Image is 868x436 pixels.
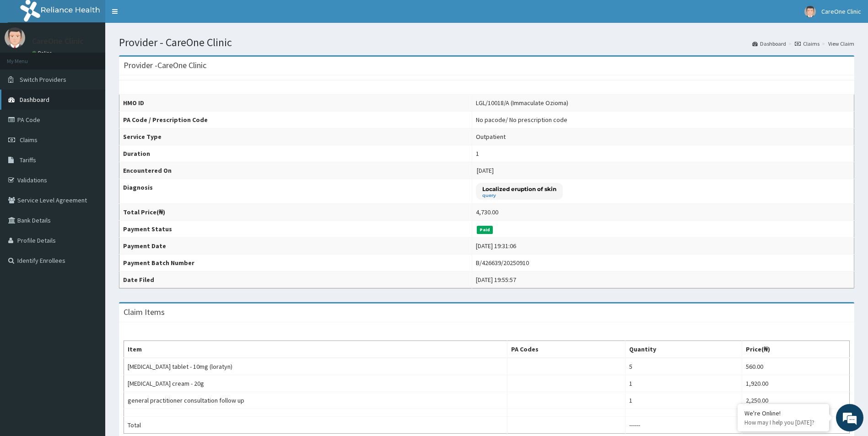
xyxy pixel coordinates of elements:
[124,61,206,69] h3: Provider - CareOne Clinic
[742,358,850,375] td: 560.00
[119,95,472,112] th: HMO ID
[5,250,174,282] textarea: Type your message and hit 'Enter'
[124,417,507,434] td: Total
[124,308,165,316] h3: Claim Items
[17,46,37,69] img: d_794563401_company_1708531726252_794563401
[795,40,819,48] a: Claims
[828,40,854,48] a: View Claim
[625,392,742,409] td: 1
[48,51,154,63] div: Chat with us now
[742,392,850,409] td: 2,250.00
[625,341,742,358] th: Quantity
[119,271,472,288] th: Date Filed
[119,179,472,204] th: Diagnosis
[742,341,850,358] th: Price(₦)
[20,96,49,104] span: Dashboard
[477,166,494,175] span: [DATE]
[20,136,38,144] span: Claims
[804,6,816,17] img: User Image
[476,149,479,158] div: 1
[119,128,472,145] th: Service Type
[20,156,36,164] span: Tariffs
[744,419,822,426] p: How may I help you today?
[744,409,822,417] div: We're Online!
[752,40,786,48] a: Dashboard
[476,115,567,124] div: No pacode / No prescription code
[119,238,472,255] th: Payment Date
[5,27,25,48] img: User Image
[119,112,472,128] th: PA Code / Prescription Code
[119,37,854,48] h1: Provider - CareOne Clinic
[482,193,556,198] small: query
[742,375,850,392] td: 1,920.00
[476,241,516,250] div: [DATE] 19:31:06
[476,258,529,267] div: B/426639/20250910
[477,226,493,234] span: Paid
[476,275,516,284] div: [DATE] 19:55:57
[124,375,507,392] td: [MEDICAL_DATA] cream - 20g
[507,341,625,358] th: PA Codes
[476,132,506,141] div: Outpatient
[482,185,556,193] p: Localized eruption of skin
[119,162,472,179] th: Encountered On
[625,417,742,434] td: ------
[625,358,742,375] td: 5
[476,207,498,217] div: 4,730.00
[53,115,126,207] span: We're online!
[124,392,507,409] td: general practitioner consultation follow up
[119,255,472,271] th: Payment Batch Number
[119,221,472,238] th: Payment Status
[32,37,84,45] p: CareOne Clinic
[150,5,172,27] div: Minimize live chat window
[119,204,472,221] th: Total Price(₦)
[821,7,861,16] span: CareOne Clinic
[119,145,472,162] th: Duration
[476,98,568,107] div: LGL/10018/A (Immaculate Ozioma)
[625,375,742,392] td: 1
[124,358,507,375] td: [MEDICAL_DATA] tablet - 10mg (loratyn)
[124,341,507,358] th: Item
[20,75,66,84] span: Switch Providers
[32,50,54,56] a: Online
